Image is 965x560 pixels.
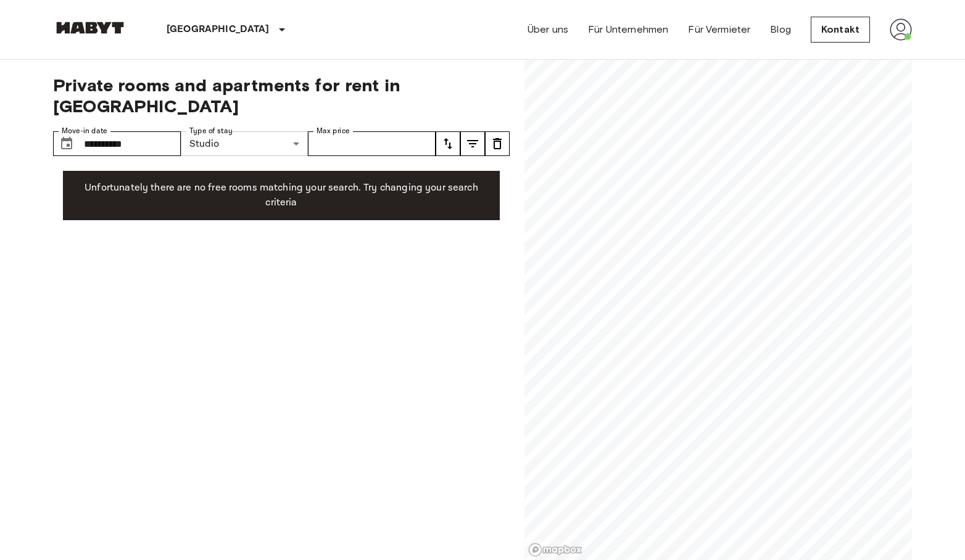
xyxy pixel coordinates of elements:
[189,126,233,136] label: Type of stay
[588,22,668,37] a: Für Unternehmen
[460,131,485,156] button: tune
[167,22,270,37] p: [GEOGRAPHIC_DATA]
[688,22,750,37] a: Für Vermieter
[53,75,510,117] span: Private rooms and apartments for rent in [GEOGRAPHIC_DATA]
[54,131,79,156] button: Choose date, selected date is 31 Aug 2025
[73,181,490,210] p: Unfortunately there are no free rooms matching your search. Try changing your search criteria
[181,131,309,156] div: Studio
[53,22,127,34] img: Habyt
[890,19,912,41] img: avatar
[528,543,582,557] a: Mapbox logo
[528,22,568,37] a: Über uns
[811,17,870,43] a: Kontakt
[317,126,350,136] label: Max price
[770,22,791,37] a: Blog
[485,131,510,156] button: tune
[62,126,107,136] label: Move-in date
[436,131,460,156] button: tune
